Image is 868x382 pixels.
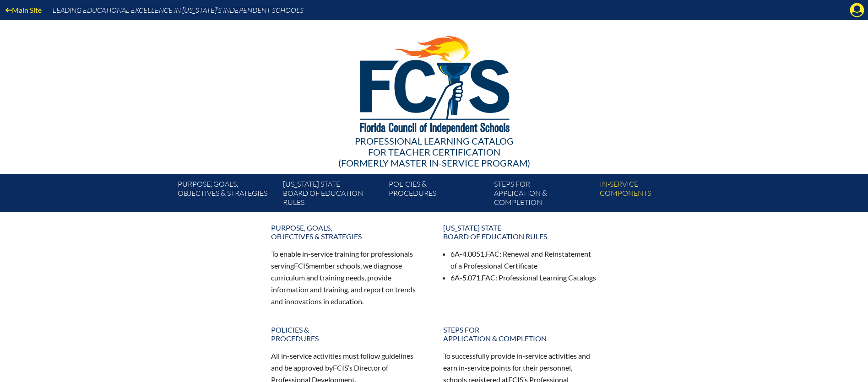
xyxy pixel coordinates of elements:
li: 6A-5.071, : Professional Learning Catalogs [450,272,597,284]
a: In-servicecomponents [596,178,701,212]
span: FAC [486,249,499,258]
a: Main Site [2,4,45,16]
a: [US_STATE] StateBoard of Education rules [438,220,602,244]
img: FCISlogo221.eps [340,20,529,145]
a: Purpose, goals,objectives & strategies [266,220,430,244]
span: FAC [482,273,495,282]
a: Policies &Procedures [266,322,430,346]
a: Policies &Procedures [385,178,490,212]
a: Steps forapplication & completion [490,178,596,212]
a: Purpose, goals,objectives & strategies [174,178,279,212]
svg: Manage account [850,3,864,17]
a: [US_STATE] StateBoard of Education rules [279,178,385,212]
span: for Teacher Certification [368,146,500,157]
span: FCIS [333,363,348,372]
span: FCIS [294,261,309,270]
p: To enable in-service training for professionals serving member schools, we diagnose curriculum an... [271,248,425,307]
div: Professional Learning Catalog (formerly Master In-service Program) [170,135,698,168]
li: 6A-4.0051, : Renewal and Reinstatement of a Professional Certificate [450,248,597,272]
a: Steps forapplication & completion [438,322,602,346]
